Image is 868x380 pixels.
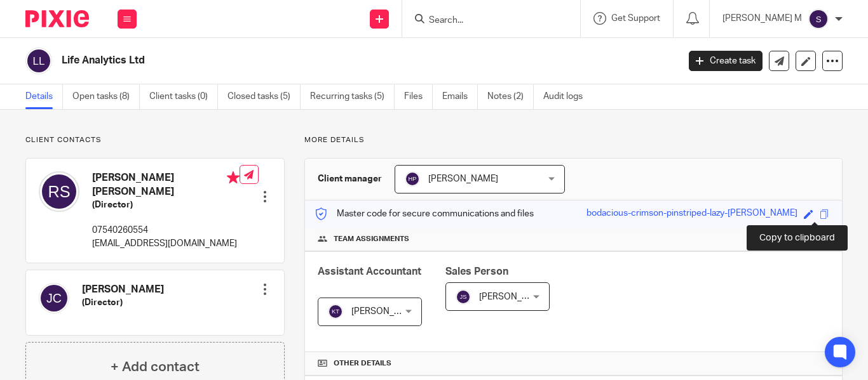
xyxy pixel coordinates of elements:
[92,224,240,237] p: 07540260554
[149,84,218,109] a: Client tasks (0)
[479,292,549,301] span: [PERSON_NAME]
[315,207,534,220] p: Master code for secure communications and files
[351,307,421,316] span: [PERSON_NAME]
[428,15,542,27] input: Search
[92,237,240,250] p: [EMAIL_ADDRESS][DOMAIN_NAME]
[92,171,240,199] h4: [PERSON_NAME] [PERSON_NAME]
[82,283,164,296] h4: [PERSON_NAME]
[72,84,140,109] a: Open tasks (8)
[404,84,433,109] a: Files
[334,358,391,369] span: Other details
[328,304,343,319] img: svg%3E
[334,234,409,244] span: Team assignments
[405,171,420,187] img: svg%3E
[722,12,802,25] p: [PERSON_NAME] M
[25,10,89,27] img: Pixie
[543,84,592,109] a: Audit logs
[39,283,69,313] img: svg%3E
[25,135,285,145] p: Client contacts
[445,266,508,277] span: Sales Person
[25,48,52,74] img: svg%3E
[456,289,471,305] img: svg%3E
[227,84,301,109] a: Closed tasks (5)
[310,84,395,109] a: Recurring tasks (5)
[227,171,240,184] i: Primary
[92,199,240,211] h5: (Director)
[39,171,79,212] img: svg%3E
[304,135,843,145] p: More details
[428,174,498,183] span: [PERSON_NAME]
[25,84,63,109] a: Details
[442,84,478,109] a: Emails
[318,173,382,185] h3: Client manager
[82,296,164,309] h5: (Director)
[587,207,797,221] div: bodacious-crimson-pinstriped-lazy-[PERSON_NAME]
[689,51,763,71] a: Create task
[487,84,534,109] a: Notes (2)
[62,54,548,67] h2: Life Analytics Ltd
[318,266,421,277] span: Assistant Accountant
[111,357,200,377] h4: + Add contact
[808,9,829,29] img: svg%3E
[611,14,660,23] span: Get Support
